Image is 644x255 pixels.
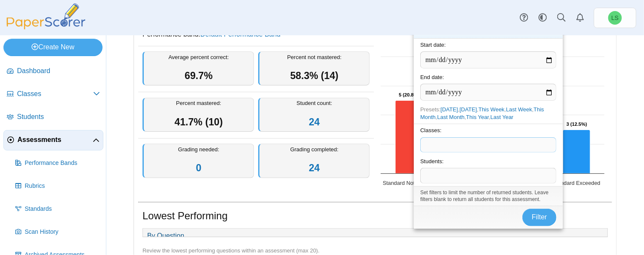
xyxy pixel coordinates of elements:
[17,66,100,76] span: Dashboard
[309,116,320,127] a: 24
[567,122,587,127] text: 3 (12.5%)
[142,144,254,178] div: Grading needed:
[3,39,103,56] a: Create New
[420,158,444,164] label: Students:
[12,222,103,242] a: Scan History
[553,180,600,186] text: Standard Exceeded
[437,114,464,120] a: Last Month
[17,112,100,122] span: Students
[290,70,338,81] span: 58.3% (14)
[441,106,458,113] a: [DATE]
[17,89,93,99] span: Classes
[25,205,100,213] span: Standards
[420,42,446,48] label: Start date:
[420,127,442,133] label: Classes:
[3,107,103,127] a: Students
[420,137,556,153] tags: ​
[142,209,228,223] h1: Lowest Performing
[594,8,636,28] a: Lori Scott
[196,162,202,173] a: 0
[532,213,547,221] span: Filter
[466,114,489,120] a: This Year
[12,199,103,219] a: Standards
[3,61,103,82] a: Dashboard
[611,15,618,21] span: Lori Scott
[143,229,188,243] a: By Question
[309,162,320,173] a: 24
[420,106,544,120] span: Presets: , , , , , , ,
[3,3,88,29] img: PaperScorer
[376,23,612,193] div: Chart. Highcharts interactive chart.
[608,11,622,25] span: Lori Scott
[420,74,444,80] label: End date:
[571,8,590,27] a: Alerts
[563,130,590,174] path: Standard Exceeded, 3. Overall Assessment Performance.
[522,209,556,226] button: Filter
[174,116,222,127] span: 41.7% (10)
[396,101,423,174] path: Standard Not Yet Met, 5. Overall Assessment Performance.
[490,114,513,120] a: Last Year
[479,106,504,113] a: This Week
[142,247,608,255] div: Review the lowest performing questions within an assessment (max 20).
[3,84,103,105] a: Classes
[12,176,103,196] a: Rubrics
[459,106,477,113] a: [DATE]
[3,130,103,150] a: Assessments
[3,23,88,31] a: PaperScorer
[12,153,103,173] a: Performance Bands
[258,51,370,86] div: Percent not mastered:
[376,23,609,193] svg: Interactive chart
[506,106,532,113] a: Last Week
[399,92,420,97] text: 5 (20.8%)
[25,228,100,236] span: Scan History
[420,168,556,183] tags: ​
[17,135,93,144] span: Assessments
[142,51,254,86] div: Average percent correct:
[258,98,370,132] div: Student count:
[185,70,213,81] span: 69.7%
[414,186,563,206] div: Set filters to limit the number of returned students. Leave filters blank to return all students ...
[258,144,370,178] div: Grading completed:
[25,182,100,190] span: Rubrics
[142,98,254,132] div: Percent mastered:
[25,159,100,167] span: Performance Bands
[383,180,435,186] text: Standard Not Yet Met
